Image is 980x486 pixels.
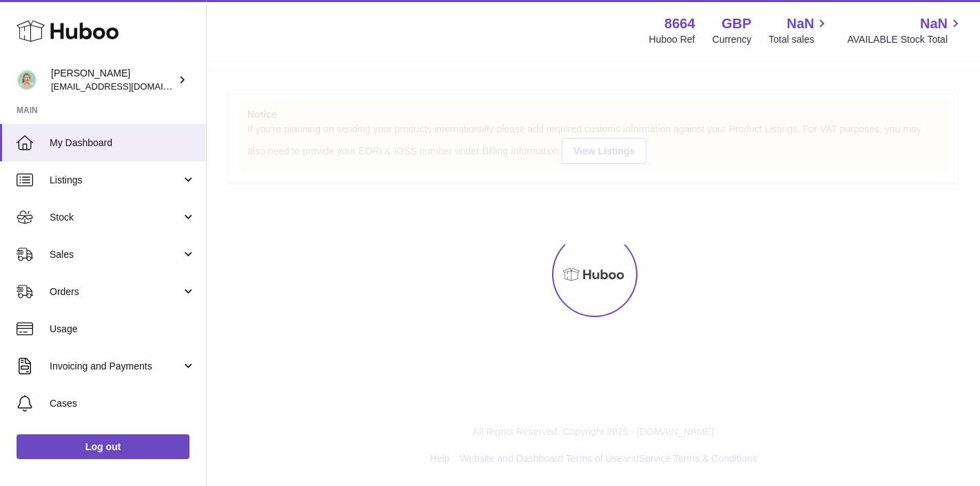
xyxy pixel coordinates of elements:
a: NaN Total sales [768,14,830,46]
span: NaN [786,14,814,33]
span: My Dashboard [50,136,196,150]
div: [PERSON_NAME] [51,67,175,93]
span: Orders [50,285,181,298]
div: Currency [713,33,752,46]
span: Listings [50,174,181,187]
span: Total sales [768,33,830,46]
span: NaN [920,14,948,33]
a: Log out [17,434,190,459]
span: [EMAIL_ADDRESS][DOMAIN_NAME] [51,81,203,92]
img: hello@thefacialcuppingexpert.com [17,70,37,90]
strong: GBP [722,14,751,33]
strong: 8664 [664,14,695,33]
div: Huboo Ref [649,33,695,46]
span: Stock [50,211,181,224]
a: NaN AVAILABLE Stock Total [847,14,963,46]
span: AVAILABLE Stock Total [847,33,963,46]
span: Sales [50,248,181,261]
span: Invoicing and Payments [50,360,181,373]
span: Cases [50,397,196,410]
span: Usage [50,323,196,336]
